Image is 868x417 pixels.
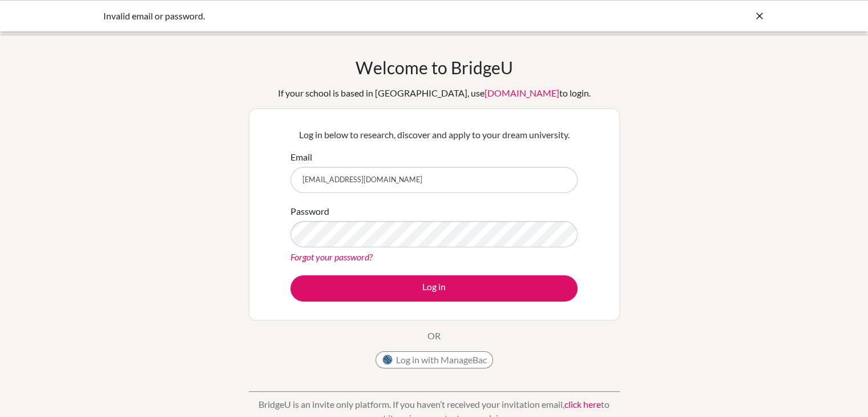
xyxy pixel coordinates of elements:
[290,150,312,164] label: Email
[290,205,329,218] label: Password
[103,9,594,23] div: Invalid email or password.
[376,351,493,368] button: Log in with ManageBac
[356,57,513,78] h1: Welcome to BridgeU
[290,251,373,262] a: Forgot your password?
[427,329,441,343] p: OR
[278,86,591,100] div: If your school is based in [GEOGRAPHIC_DATA], use to login.
[485,87,559,98] a: [DOMAIN_NAME]
[290,128,578,142] p: Log in below to research, discover and apply to your dream university.
[290,275,578,302] button: Log in
[564,399,601,410] a: click here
